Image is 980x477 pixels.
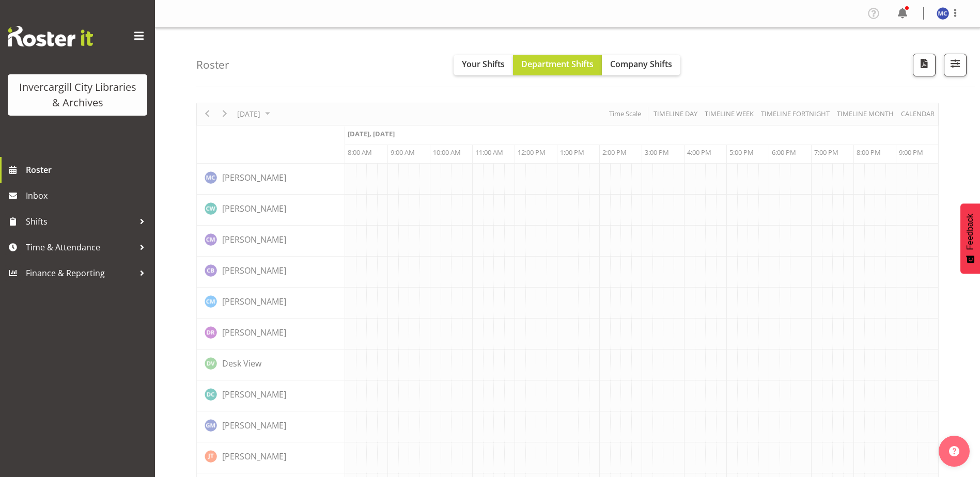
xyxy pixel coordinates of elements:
[602,55,680,75] button: Company Shifts
[513,55,602,75] button: Department Shifts
[26,214,134,229] span: Shifts
[960,203,980,274] button: Feedback - Show survey
[949,446,959,456] img: help-xxl-2.png
[8,26,93,46] img: Rosterit website logo
[913,54,936,76] button: Download a PDF of the roster for the current day
[610,58,672,70] span: Company Shifts
[18,79,137,110] div: Invercargill City Libraries & Archives
[462,58,505,70] span: Your Shifts
[937,7,949,20] img: maria-catu11656.jpg
[454,55,513,75] button: Your Shifts
[966,214,975,250] span: Feedback
[196,59,229,71] h4: Roster
[26,188,150,203] span: Inbox
[26,162,150,178] span: Roster
[944,54,967,76] button: Filter Shifts
[26,265,134,281] span: Finance & Reporting
[26,240,134,255] span: Time & Attendance
[521,58,594,70] span: Department Shifts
